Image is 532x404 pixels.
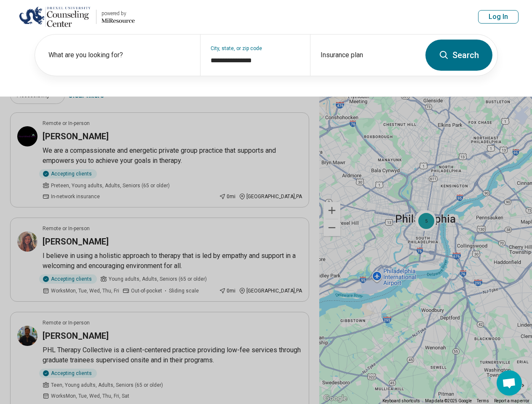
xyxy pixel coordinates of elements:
button: Search [425,40,492,71]
a: Open chat [497,370,522,396]
button: Log In [478,10,519,24]
a: Drexel Universitypowered by [13,7,135,27]
label: What are you looking for? [48,50,190,60]
div: powered by [102,10,135,17]
img: Drexel University [19,7,91,27]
